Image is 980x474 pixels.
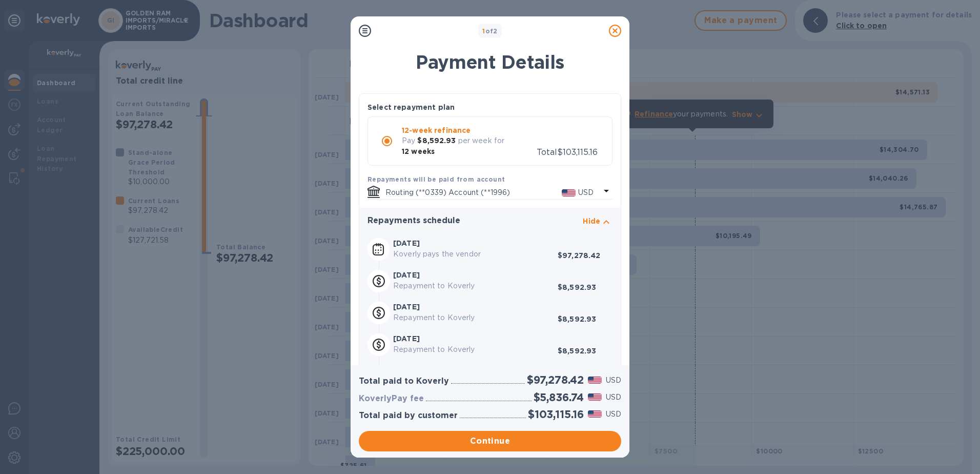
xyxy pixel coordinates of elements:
p: $8,592.93 [558,314,596,324]
p: 12-week refinance [402,125,537,135]
b: of 2 [482,27,498,35]
h3: KoverlyPay fee [359,394,424,404]
p: Koverly pays the vendor [393,249,558,260]
p: Repayment to Koverly [393,281,558,291]
p: [DATE] [393,270,558,280]
p: USD [606,375,621,386]
p: per week for [458,135,505,146]
h2: $97,278.42 [527,373,584,386]
p: USD [578,187,594,198]
h2: $103,115.16 [528,408,584,421]
h3: Total paid by customer [359,411,458,421]
b: $8,592.93 [417,136,456,145]
h2: $5,836.74 [534,391,584,404]
img: USD [562,189,576,196]
b: Repayments will be paid from account [367,175,505,183]
p: [DATE] [393,238,558,248]
h3: Repayments schedule [367,216,460,226]
h1: Payment Details [359,51,621,73]
b: 12 weeks [402,147,435,155]
span: 1 [482,27,485,35]
span: Total $103,115.16 [537,147,598,157]
img: USD [588,410,602,418]
p: Select repayment plan [367,102,455,112]
p: Hide [583,216,600,226]
p: Repayment to Koverly [393,312,558,323]
p: $97,278.42 [558,250,601,261]
p: [DATE] [393,333,558,344]
p: [DATE] [393,302,558,312]
img: USD [588,377,602,384]
p: Routing (**0339) Account (**1996) [385,187,562,198]
h3: Total paid to Koverly [359,377,449,386]
p: USD [606,392,621,403]
p: Pay [402,135,415,146]
p: $8,592.93 [558,282,596,292]
span: Continue [367,435,613,447]
p: USD [606,409,621,420]
button: Continue [359,431,621,451]
img: USD [588,393,602,401]
button: Hide [583,216,612,230]
p: $8,592.93 [558,346,596,356]
p: Repayment to Koverly [393,344,558,355]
